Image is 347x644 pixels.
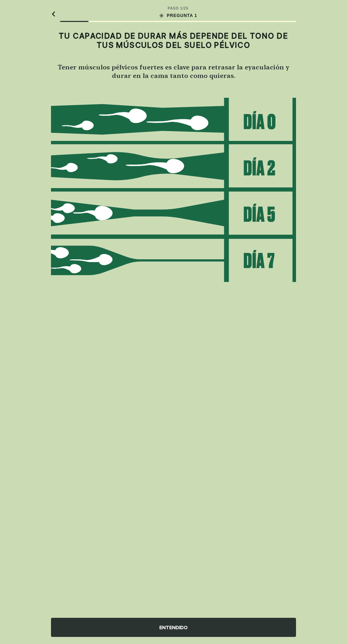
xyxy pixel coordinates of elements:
[59,31,288,50] font: TU CAPACIDAD DE DURAR MÁS DEPENDE DEL TONO DE TUS MÚSCULOS DEL SUELO PÉLVICO
[159,625,188,630] font: ENTENDIDO
[168,6,179,10] font: PASO
[184,6,188,10] font: 25
[183,6,184,10] font: /
[58,63,289,79] font: Tener músculos pélvicos fuertes es clave para retrasar la eyaculación y durar en la cama tanto co...
[167,13,197,18] font: PREGUNTA 1
[180,6,183,10] font: 1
